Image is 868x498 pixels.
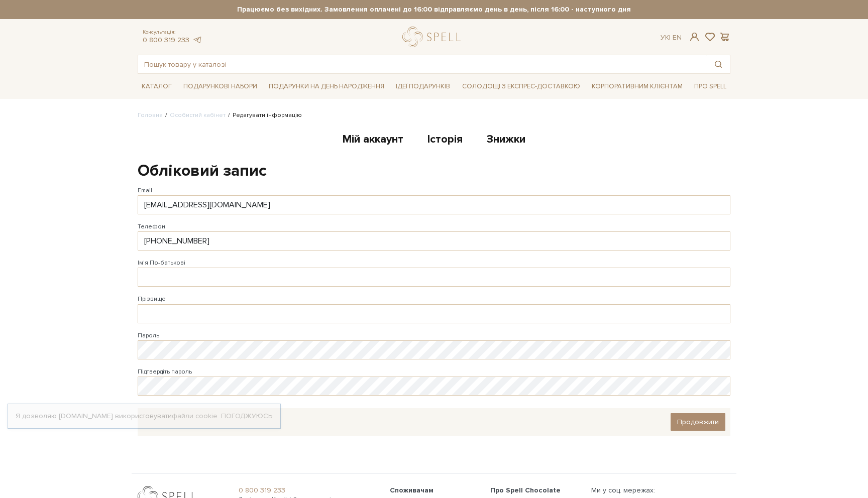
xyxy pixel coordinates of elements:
a: En [673,33,682,42]
a: Історія [427,133,463,149]
a: Про Spell [690,79,730,94]
div: Я дозволяю [DOMAIN_NAME] використовувати [8,412,280,421]
a: Ідеї подарунків [392,79,454,94]
a: Погоджуюсь [221,412,272,421]
a: 0 800 319 233 [143,36,189,44]
label: Прізвище [138,295,166,304]
a: Солодощі з експрес-доставкою [458,78,584,95]
a: 0 800 319 233 [239,486,378,495]
span: | [669,33,671,42]
a: Подарункові набори [179,79,261,94]
span: Продовжити [677,418,719,426]
strong: Працюємо без вихідних. Замовлення оплачені до 16:00 відправляємо день в день, після 16:00 - насту... [138,5,730,14]
span: Консультація: [143,29,202,36]
li: Редагувати інформацію [226,111,302,120]
div: Ми у соц. мережах: [591,486,662,495]
a: Знижки [487,133,525,149]
label: Email [138,186,152,195]
a: Каталог [138,79,176,94]
label: Телефон [138,222,165,231]
a: Особистий кабінет [170,111,226,119]
span: Споживачам [390,486,433,494]
a: logo [402,27,465,47]
a: telegram [192,36,202,44]
label: Пароль [138,331,159,340]
span: Про Spell Chocolate [490,486,561,494]
a: Корпоративним клієнтам [588,79,687,94]
a: Подарунки на День народження [265,79,388,94]
button: Пошук товару у каталозі [707,55,730,73]
a: Головна [138,111,163,119]
h1: Обліковий запис [138,161,730,182]
label: Ім'я По-батькові [138,259,185,268]
label: Підтвердіть пароль [138,367,192,377]
input: Пошук товару у каталозі [138,55,707,73]
div: Ук [661,33,682,42]
a: файли cookie [172,412,218,420]
a: Мій аккаунт [343,133,403,149]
